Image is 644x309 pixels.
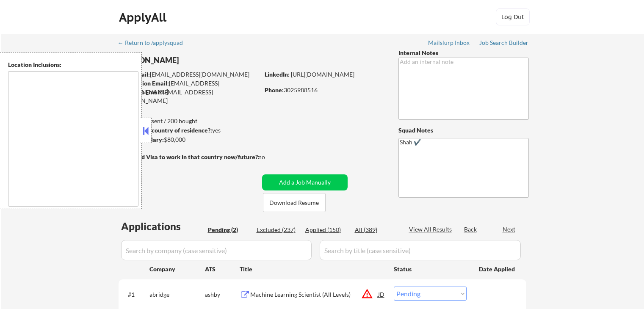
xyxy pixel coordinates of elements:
div: Mailslurp Inbox [428,40,470,46]
div: Company [149,265,205,273]
strong: LinkedIn: [265,71,290,78]
button: Download Resume [263,193,326,212]
div: Pending (2) [208,226,250,234]
div: Job Search Builder [479,40,529,46]
strong: Phone: [265,86,284,94]
button: Log Out [496,8,530,25]
a: [URL][DOMAIN_NAME] [291,71,354,78]
div: Excluded (237) [257,226,299,234]
div: #1 [128,290,143,299]
div: View All Results [409,225,454,234]
div: ashby [205,290,240,299]
a: ← Return to /applysquad [118,39,191,48]
div: 3025988516 [265,86,384,94]
div: Back [464,225,478,234]
button: warning_amber [361,288,373,300]
div: Next [503,225,516,234]
div: Date Applied [479,265,516,273]
div: JD [377,287,386,302]
div: Squad Notes [398,126,529,135]
input: Search by company (case sensitive) [121,240,312,260]
div: Internal Notes [398,49,529,57]
button: Add a Job Manually [262,174,348,190]
strong: Can work in country of residence?: [118,127,212,134]
div: [EMAIL_ADDRESS][DOMAIN_NAME] [119,79,259,96]
div: 150 sent / 200 bought [118,117,259,125]
div: Machine Learning Scientist (All Levels) [250,290,378,299]
div: $80,000 [118,135,259,144]
div: [PERSON_NAME] [119,55,293,66]
div: ATS [205,265,240,273]
a: Mailslurp Inbox [428,39,470,48]
div: All (389) [355,226,397,234]
div: Location Inclusions: [8,61,138,69]
div: abridge [149,290,205,299]
div: ApplyAll [119,10,169,25]
strong: Will need Visa to work in that country now/future?: [119,153,260,160]
div: [EMAIL_ADDRESS][DOMAIN_NAME] [119,88,259,105]
div: Status [394,261,467,276]
div: Applications [121,221,205,232]
div: Applied (150) [305,226,348,234]
div: ← Return to /applysquad [118,40,191,46]
input: Search by title (case sensitive) [320,240,521,260]
div: Title [240,265,386,273]
div: yes [118,126,257,135]
div: no [258,153,282,161]
div: [EMAIL_ADDRESS][DOMAIN_NAME] [119,70,259,79]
